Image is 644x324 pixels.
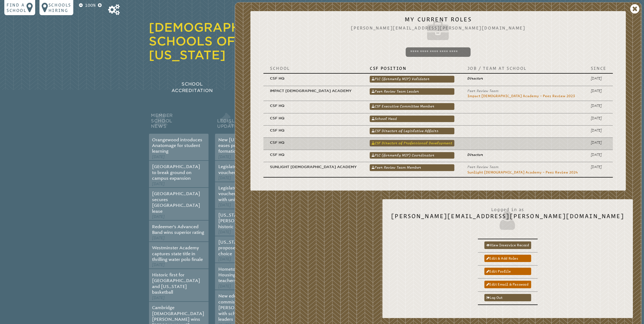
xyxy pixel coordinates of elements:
[270,152,357,157] p: CSF HQ
[467,152,554,157] p: Director
[484,255,531,262] a: Edit & add roles
[152,191,200,214] a: [GEOGRAPHIC_DATA] secures [GEOGRAPHIC_DATA] lease
[467,94,575,98] a: Impact [DEMOGRAPHIC_DATA] Academy – Peer Review 2023
[391,204,624,213] span: Logged in as
[218,293,270,322] a: New education commissioner [PERSON_NAME] meets with school choice leaders
[218,164,266,175] a: Legislature responds to voucher problems
[467,89,498,93] span: Peer Review Team
[370,66,454,71] p: CSF Position
[484,294,531,301] a: Log out
[467,66,578,71] p: Job / Team at School
[152,155,165,159] span: [DATE]
[484,268,531,275] a: Edit profile
[149,112,209,134] h2: Member School News
[270,116,357,121] p: CSF HQ
[467,76,554,81] p: Director
[152,164,200,181] a: [GEOGRAPHIC_DATA] to break ground on campus expansion
[370,128,454,134] a: CSF Director of Legislative Affairs
[591,66,606,71] p: Since
[370,76,454,82] a: PLC (formerly MIP) Validator
[152,224,204,235] a: Redeemer’s Advanced Band wins superior rating
[218,176,231,180] span: [DATE]
[591,164,606,169] p: [DATE]
[218,185,269,202] a: Legislature approves voucher bill for students with unique abilities
[152,182,165,186] span: [DATE]
[370,116,454,122] a: School Head
[591,152,606,157] p: [DATE]
[6,2,27,13] p: Find a school
[218,257,231,261] span: [DATE]
[152,272,200,295] a: Historic first for [GEOGRAPHIC_DATA] and [US_STATE] basketball
[215,112,275,134] h2: Legislative Updates
[370,164,454,171] a: Peer Review Team Member
[270,103,357,108] p: CSF HQ
[370,88,454,95] a: Peer Review Team Leader
[218,203,231,207] span: [DATE]
[591,116,606,121] p: [DATE]
[591,128,606,133] p: [DATE]
[152,137,203,154] a: Orangewood introduces Anatomage for student learning
[218,267,271,283] a: Hometown Heroes Housing Program open to teachers
[152,263,165,267] span: [DATE]
[270,76,357,81] p: CSF HQ
[270,164,357,169] p: Sunlight [DEMOGRAPHIC_DATA] Academy
[218,137,263,154] a: New [US_STATE] law eases private school formation
[591,103,606,108] p: [DATE]
[259,16,617,43] h2: My Current Roles
[591,140,606,145] p: [DATE]
[171,81,213,93] span: School Accreditation
[270,128,357,133] p: CSF HQ
[591,76,606,81] p: [DATE]
[370,152,454,159] a: PLC (formerly MIP) Coordinator
[270,140,357,145] p: CSF HQ
[84,2,97,9] p: 100%
[152,245,203,262] a: Westminster Academy captures state title in thrilling water polo finale
[484,281,531,288] a: Edit email & password
[270,88,357,93] p: Impact [DEMOGRAPHIC_DATA] Academy
[218,230,231,234] span: [DATE]
[370,103,454,110] a: CSF Executive Committee Member
[370,140,454,146] a: CSF Director of Professional Development
[467,165,498,169] span: Peer Review Team
[218,155,231,159] span: [DATE]
[270,66,357,71] p: School
[48,2,71,13] p: Schools Hiring
[152,236,165,240] span: [DATE]
[218,240,270,256] a: [US_STATE] lawmakers propose universal school choice
[467,170,578,174] a: Sunlight [DEMOGRAPHIC_DATA] Academy – Peer Review 2024
[391,204,624,231] h2: [PERSON_NAME][EMAIL_ADDRESS][PERSON_NAME][DOMAIN_NAME]
[218,284,231,289] span: [DATE]
[152,214,165,219] span: [DATE]
[149,20,302,62] a: [DEMOGRAPHIC_DATA] Schools of [US_STATE]
[484,241,531,249] a: View inservice record
[152,296,165,300] span: [DATE]
[591,88,606,93] p: [DATE]
[218,212,270,229] a: [US_STATE]’s Governor [PERSON_NAME] signs historic school choice bill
